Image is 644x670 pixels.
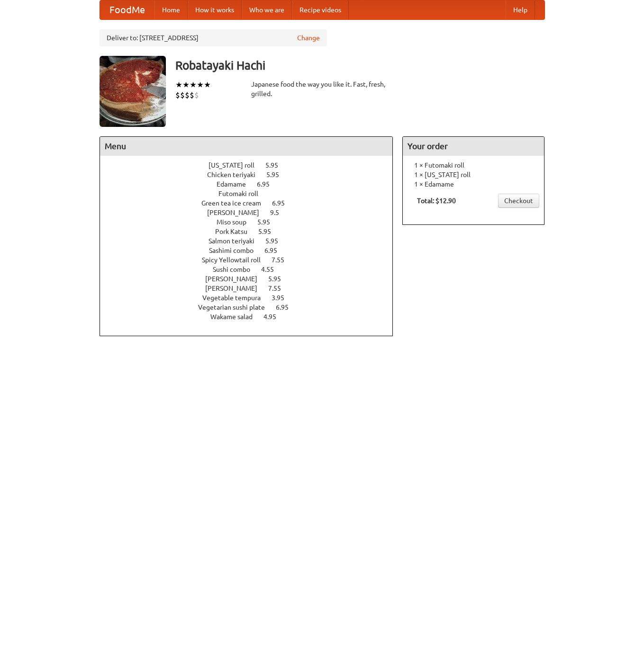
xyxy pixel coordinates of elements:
[207,209,297,216] a: [PERSON_NAME] 9.5
[209,161,264,169] span: [US_STATE] roll
[205,275,299,283] a: [PERSON_NAME] 5.95
[264,247,287,254] span: 6.95
[403,137,544,156] h4: Your order
[204,80,211,90] li: ★
[261,266,283,273] span: 4.55
[242,0,292,19] a: Who we are
[201,199,271,207] span: Green tea ice cream
[215,228,289,235] a: Pork Katsu 5.95
[297,33,320,43] a: Change
[175,90,180,100] li: $
[215,228,257,235] span: Pork Katsu
[202,294,270,302] span: Vegetable tempura
[188,0,242,19] a: How it works
[217,180,255,188] span: Edamame
[408,179,539,189] li: 1 × Edamame
[209,161,296,169] a: [US_STATE] roll 5.95
[100,0,154,19] a: FoodMe
[202,294,302,302] a: Vegetable tempura 3.95
[251,80,393,98] div: Japanese food the way you like it. Fast, fresh, grilled.
[272,256,294,264] span: 7.55
[180,90,185,100] li: $
[498,194,539,208] a: Checkout
[100,29,327,46] div: Deliver to: [STREET_ADDRESS]
[218,190,268,197] span: Futomaki roll
[182,80,190,90] li: ★
[258,228,281,235] span: 5.95
[217,218,288,226] a: Miso soup 5.95
[506,0,535,19] a: Help
[205,275,267,283] span: [PERSON_NAME]
[207,171,265,179] span: Chicken teriyaki
[207,171,297,179] a: Chicken teriyaki 5.95
[154,0,188,19] a: Home
[213,266,260,273] span: Sushi combo
[408,161,539,170] li: 1 × Futomaki roll
[268,285,290,292] span: 7.55
[207,209,269,216] span: [PERSON_NAME]
[276,304,298,311] span: 6.95
[198,304,306,311] a: Vegetarian sushi plate 6.95
[272,199,294,207] span: 6.95
[266,171,289,179] span: 5.95
[175,80,182,90] li: ★
[210,313,262,321] span: Wakame salad
[417,197,456,205] b: Total: $12.90
[201,199,302,207] a: Green tea ice cream 6.95
[213,266,291,273] a: Sushi combo 4.55
[205,285,267,292] span: [PERSON_NAME]
[205,285,299,292] a: [PERSON_NAME] 7.55
[209,247,263,254] span: Sashimi combo
[272,294,294,302] span: 3.95
[217,218,256,226] span: Miso soup
[198,304,274,311] span: Vegetarian sushi plate
[292,0,349,19] a: Recipe videos
[218,190,285,197] a: Futomaki roll
[257,218,280,226] span: 5.95
[175,56,545,75] h3: Robatayaki Hachi
[209,237,296,245] a: Salmon teriyaki 5.95
[265,161,288,169] span: 5.95
[100,137,393,156] h4: Menu
[210,313,294,321] a: Wakame salad 4.95
[268,275,290,283] span: 5.95
[263,313,286,321] span: 4.95
[194,90,199,100] li: $
[209,237,264,245] span: Salmon teriyaki
[265,237,288,245] span: 5.95
[185,90,190,100] li: $
[190,80,197,90] li: ★
[100,56,166,127] img: angular.jpg
[408,170,539,179] li: 1 × [US_STATE] roll
[257,180,279,188] span: 6.95
[202,256,270,264] span: Spicy Yellowtail roll
[217,180,287,188] a: Edamame 6.95
[209,247,295,254] a: Sashimi combo 6.95
[270,209,289,216] span: 9.5
[202,256,302,264] a: Spicy Yellowtail roll 7.55
[190,90,194,100] li: $
[197,80,204,90] li: ★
